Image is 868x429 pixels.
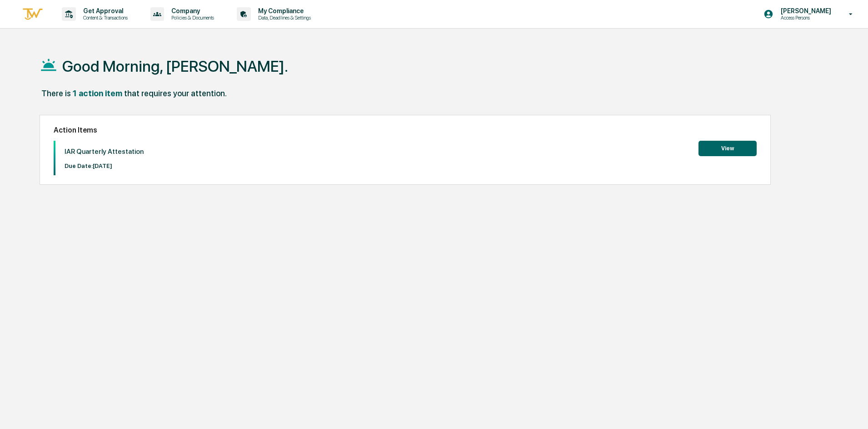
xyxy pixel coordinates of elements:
[164,7,219,15] p: Company
[65,148,144,156] p: IAR Quarterly Attestation
[62,57,288,75] h1: Good Morning, [PERSON_NAME].
[73,89,122,98] div: 1 action item
[251,7,315,15] p: My Compliance
[164,15,219,21] p: Policies & Documents
[22,7,44,22] img: logo
[76,7,132,15] p: Get Approval
[65,163,144,169] p: Due Date: [DATE]
[698,143,757,152] a: View
[124,89,227,98] div: that requires your attention.
[773,7,836,15] p: [PERSON_NAME]
[54,126,757,134] h2: Action Items
[251,15,315,21] p: Data, Deadlines & Settings
[41,89,71,98] div: There is
[76,15,132,21] p: Content & Transactions
[773,15,836,21] p: Access Persons
[698,141,757,156] button: View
